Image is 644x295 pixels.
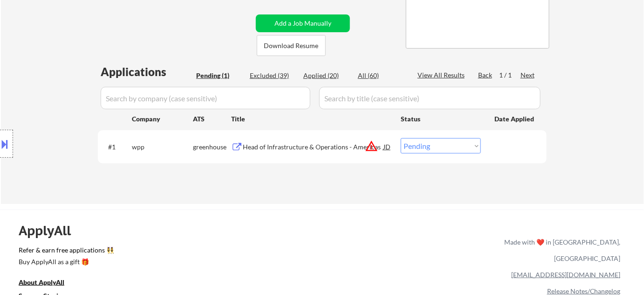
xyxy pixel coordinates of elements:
a: Refer & earn free applications 👯‍♀️ [19,247,309,257]
div: Date Applied [494,114,535,124]
div: 1 / 1 [499,70,521,80]
div: Buy ApplyAll as a gift 🎁 [19,259,112,265]
div: Back [478,70,493,80]
div: Pending (1) [196,71,243,80]
button: Download Resume [257,35,326,56]
input: Search by title (case sensitive) [319,87,541,109]
div: All (60) [358,71,404,80]
div: View All Results [418,70,467,80]
div: greenhouse [193,142,231,152]
a: About ApplyAll [19,277,77,289]
button: Add a Job Manually [256,14,350,32]
div: Status [401,110,481,127]
div: Made with ❤️ in [GEOGRAPHIC_DATA], [GEOGRAPHIC_DATA] [500,234,621,267]
div: JD [383,138,392,155]
div: Excluded (39) [250,71,296,80]
div: Next [521,70,535,80]
a: Buy ApplyAll as a gift 🎁 [19,257,112,268]
div: Head of Infrastructure & Operations - Americas [243,142,384,152]
div: ATS [193,114,231,124]
div: Title [231,114,392,124]
a: Release Notes/Changelog [547,287,621,295]
a: [EMAIL_ADDRESS][DOMAIN_NAME] [511,271,621,279]
u: About ApplyAll [19,278,64,286]
div: Applied (20) [303,71,350,80]
button: warning_amber [365,140,378,153]
div: ApplyAll [19,223,82,239]
input: Search by company (case sensitive) [101,87,310,109]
